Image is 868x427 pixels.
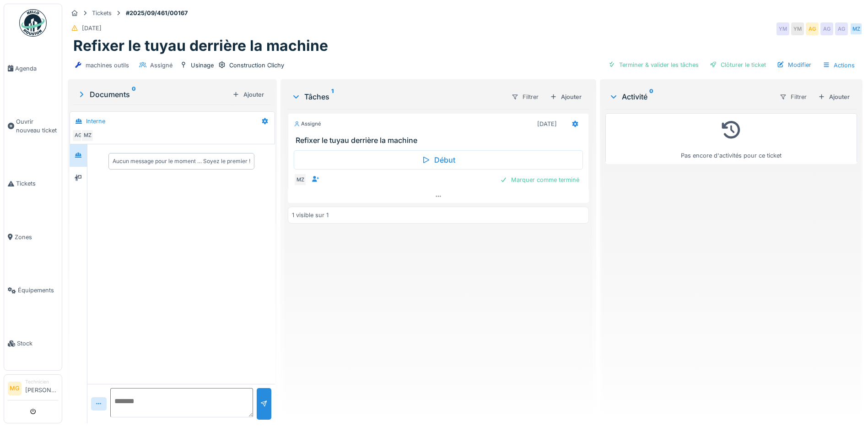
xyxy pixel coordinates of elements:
[611,117,851,160] div: Pas encore d'activités pour ce ticket
[92,9,112,17] div: Tickets
[609,91,772,102] div: Activité
[15,233,58,241] span: Zones
[77,89,229,100] div: Documents
[8,382,22,395] li: MG
[16,179,58,188] span: Tickets
[819,59,859,72] div: Actions
[4,42,62,95] a: Agenda
[850,22,863,35] div: MZ
[791,22,804,35] div: YM
[4,317,62,370] a: Stock
[4,157,62,210] a: Tickets
[507,90,543,104] div: Filtrer
[19,9,47,37] img: Badge_color-CXgf-gQk.svg
[294,173,307,186] div: MZ
[296,136,585,145] h3: Refixer le tuyau derrière la machine
[820,22,833,35] div: AG
[294,120,321,128] div: Assigné
[835,22,848,35] div: AG
[331,91,334,102] sup: 1
[291,91,504,102] div: Tâches
[15,64,58,73] span: Agenda
[776,90,811,104] div: Filtrer
[546,91,585,103] div: Ajouter
[132,89,136,100] sup: 0
[4,210,62,263] a: Zones
[25,378,58,385] div: Technicien
[81,129,94,142] div: MZ
[113,157,250,165] div: Aucun message pour le moment … Soyez le premier !
[773,59,815,71] div: Modifier
[86,61,129,70] div: machines outils
[8,378,58,400] a: MG Technicien[PERSON_NAME]
[17,339,58,348] span: Stock
[649,91,653,102] sup: 0
[18,286,58,295] span: Équipements
[537,120,557,128] div: [DATE]
[496,174,583,186] div: Marquer comme terminé
[229,88,268,101] div: Ajouter
[292,211,329,219] div: 1 visible sur 1
[73,37,328,55] h1: Refixer le tuyau derrière la machine
[814,91,853,103] div: Ajouter
[25,378,58,398] li: [PERSON_NAME]
[4,264,62,317] a: Équipements
[294,150,583,170] div: Début
[4,95,62,157] a: Ouvrir nouveau ticket
[604,59,702,71] div: Terminer & valider les tâches
[229,61,284,70] div: Construction Clichy
[706,59,770,71] div: Clôturer le ticket
[86,117,105,126] div: Interne
[122,9,191,17] strong: #2025/09/461/00167
[776,22,789,35] div: YM
[82,24,102,33] div: [DATE]
[191,61,214,70] div: Usinage
[150,61,173,70] div: Assigné
[16,117,58,135] span: Ouvrir nouveau ticket
[806,22,819,35] div: AG
[72,129,85,142] div: AG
